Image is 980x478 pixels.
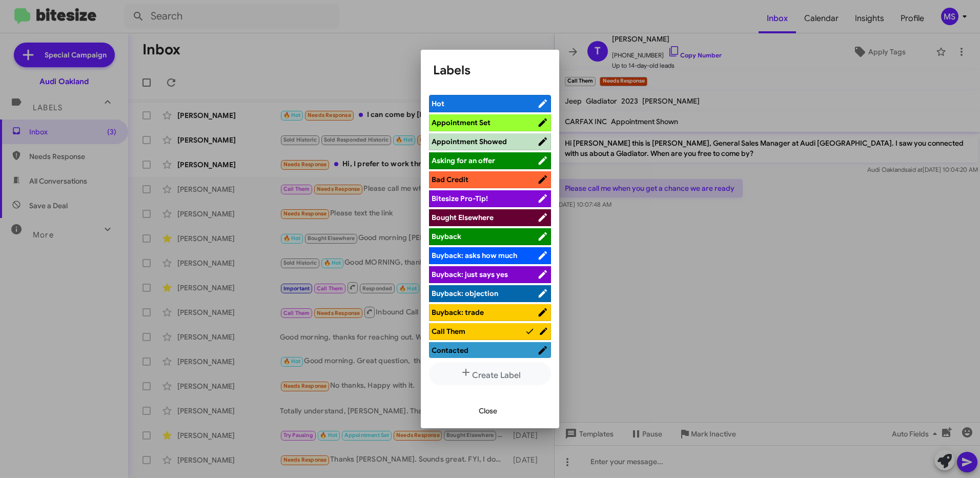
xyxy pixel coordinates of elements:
span: Buyback: asks how much [432,251,517,260]
span: Contacted [432,346,468,355]
span: Bitesize Pro-Tip! [432,194,488,203]
span: Hot [432,99,444,108]
span: Asking for an offer [432,156,495,165]
span: Buyback [432,232,461,241]
span: Buyback: trade [432,308,484,317]
span: Bad Credit [432,175,468,184]
span: Close [479,402,497,420]
button: Create Label [429,362,551,385]
span: Call Them [432,327,465,336]
span: Buyback: just says yes [432,270,508,279]
button: Close [471,402,505,420]
span: Appointment Showed [432,137,507,146]
h1: Labels [433,62,547,78]
span: Buyback: objection [432,289,498,298]
span: Bought Elsewhere [432,213,494,222]
span: Appointment Set [432,118,491,127]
